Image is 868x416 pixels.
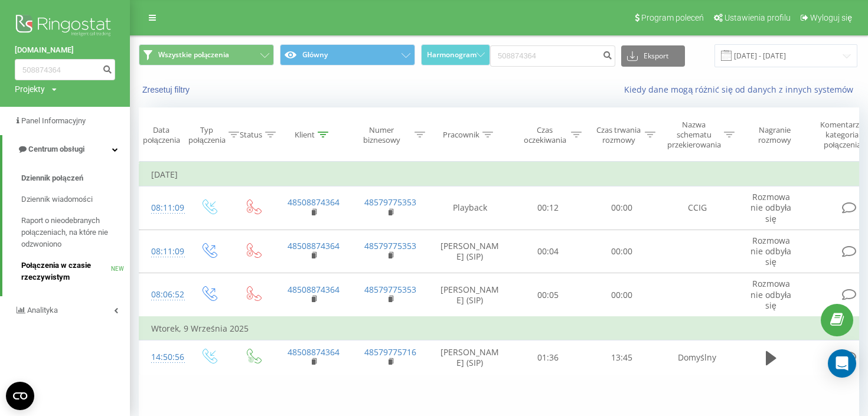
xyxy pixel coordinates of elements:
[21,172,83,184] span: Dziennik połączeń
[295,130,315,140] div: Klient
[585,340,659,375] td: 13:45
[521,125,568,145] div: Czas oczekiwania
[659,340,736,375] td: Domyślny
[28,145,84,153] span: Centrum obsługi
[429,230,511,273] td: [PERSON_NAME] (SIP)
[511,230,585,273] td: 00:04
[429,186,511,230] td: Playback
[288,240,340,251] a: 48508874364
[746,125,803,145] div: Nagranie rozmowy
[15,44,115,56] a: [DOMAIN_NAME]
[511,340,585,375] td: 01:36
[2,135,130,163] a: Centrum obsługi
[364,196,416,208] a: 48579775353
[429,273,511,317] td: [PERSON_NAME] (SIP)
[27,306,58,315] span: Analityka
[659,186,736,230] td: CCIG
[595,125,642,145] div: Czas trwania rozmowy
[21,260,111,283] span: Połączenia w czasie rzeczywistym
[429,340,511,375] td: [PERSON_NAME] (SIP)
[21,189,130,210] a: Dziennik wiadomości
[667,120,721,150] div: Nazwa schematu przekierowania
[151,196,175,220] div: 08:11:09
[6,382,34,410] button: Open CMP widget
[624,84,859,95] a: Kiedy dane mogą różnić się od danych z innych systemów
[139,125,183,145] div: Data połączenia
[750,235,791,267] span: Rozmowa nie odbyła się
[427,51,477,59] span: Harmonogram
[139,84,195,95] button: Zresetuj filtry
[21,116,86,125] span: Panel Informacyjny
[21,215,124,250] span: Raport o nieodebranych połączeniach, na które nie odzwoniono
[15,59,115,80] input: Wyszukiwanie według numeru
[21,210,130,255] a: Raport o nieodebranych połączeniach, na które nie odzwoniono
[810,13,852,22] span: Wyloguj się
[585,186,659,230] td: 00:00
[188,125,226,145] div: Typ połączenia
[750,278,791,310] span: Rozmowa nie odbyła się
[364,346,416,358] a: 48579775716
[15,12,115,41] img: Ringostat logo
[725,13,791,22] span: Ustawienia profilu
[490,45,615,67] input: Wyszukiwanie według numeru
[288,346,340,358] a: 48508874364
[364,240,416,251] a: 48579775353
[621,45,685,67] button: Eksport
[288,196,340,208] a: 48508874364
[421,44,490,65] button: Harmonogram
[15,83,45,95] div: Projekty
[750,191,791,224] span: Rozmowa nie odbyła się
[21,168,130,189] a: Dziennik połączeń
[641,13,704,22] span: Program poleceń
[151,240,175,263] div: 08:11:09
[139,44,274,65] button: Wszystkie połączenia
[511,273,585,317] td: 00:05
[352,125,412,145] div: Numer biznesowy
[443,130,479,140] div: Pracownik
[158,50,229,60] span: Wszystkie połączenia
[280,44,415,65] button: Główny
[21,255,130,288] a: Połączenia w czasie rzeczywistymNEW
[585,273,659,317] td: 00:00
[21,194,93,205] span: Dziennik wiadomości
[585,230,659,273] td: 00:00
[151,346,175,369] div: 14:50:56
[240,130,262,140] div: Status
[511,186,585,230] td: 00:12
[151,283,175,306] div: 08:06:52
[364,284,416,295] a: 48579775353
[288,284,340,295] a: 48508874364
[828,349,856,378] div: Open Intercom Messenger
